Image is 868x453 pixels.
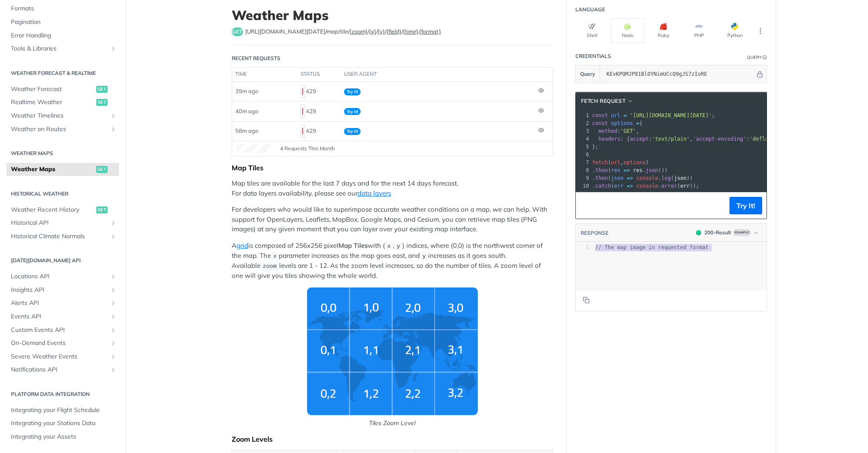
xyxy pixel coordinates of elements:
[235,88,258,95] span: 39m ago
[611,175,624,181] span: json
[301,124,337,139] div: 429
[302,128,303,135] span: 429
[576,182,591,190] div: 10
[7,163,119,176] a: Weather Mapsget
[232,7,553,23] h1: Weather Maps
[7,390,119,398] h2: Platform DATA integration
[652,136,690,142] span: 'text/plain'
[576,166,591,174] div: 8
[611,112,621,118] span: url
[580,70,595,78] span: Query
[11,433,117,441] span: Integrating your Assets
[580,199,592,212] button: Copy to clipboard
[307,287,478,415] img: weather-grid-map.png
[575,6,605,14] div: Language
[757,27,764,35] svg: More ellipsis
[7,363,119,376] a: Notifications APIShow subpages for Notifications API
[7,310,119,323] a: Events APIShow subpages for Events API
[110,300,117,307] button: Show subpages for Alerts API
[110,327,117,334] button: Show subpages for Custom Events API
[387,243,391,250] span: x
[630,136,648,142] span: accept
[602,65,755,83] input: apikey
[341,68,535,81] th: user agent
[273,253,277,260] span: x
[7,2,119,15] a: Formats
[696,230,701,235] span: 200
[627,175,633,181] span: =>
[11,232,108,241] span: Historical Climate Normals
[11,365,108,374] span: Notifications API
[598,128,617,134] span: method
[96,166,108,173] span: get
[680,183,690,189] span: err
[627,183,633,189] span: =>
[7,216,119,230] a: Historical APIShow subpages for Historical API
[11,219,108,227] span: Historical API
[302,88,303,95] span: 429
[344,88,361,95] span: Try It!
[110,112,117,119] button: Show subpages for Weather Timelines
[647,18,680,43] button: Ruby
[611,159,621,166] span: url
[11,18,117,27] span: Pagination
[7,83,119,96] a: Weather Forecastget
[11,206,94,214] span: Weather Recent History
[11,419,117,428] span: Integrating your Stations Data
[110,340,117,347] button: Show subpages for On-Demand Events
[7,149,119,157] h2: Weather Maps
[576,127,591,135] div: 3
[578,97,637,105] button: fetch Request
[595,183,611,189] span: catch
[750,136,809,142] span: 'deflate, gzip, br'
[592,167,668,173] span: . ( . ())
[11,299,108,308] span: Alerts API
[621,128,636,134] span: 'GET'
[636,175,659,181] span: console
[595,244,709,250] span: // The map image in requested format
[580,229,609,237] button: RESPONSE
[235,127,258,134] span: 58m ago
[692,228,762,237] button: 200200-ResultExample
[344,108,361,115] span: Try It!
[7,297,119,310] a: Alerts APIShow subpages for Alerts API
[232,163,553,172] div: Map Tiles
[595,175,608,181] span: then
[7,417,119,430] a: Integrating your Stations Data
[624,167,630,173] span: =>
[576,143,591,151] div: 5
[7,350,119,363] a: Severe Weather EventsShow subpages for Severe Weather Events
[755,70,764,78] button: Hide
[7,284,119,297] a: Insights APIShow subpages for Insights API
[7,404,119,417] a: Integrating your Flight Schedule
[419,28,441,35] label: {format}
[614,183,624,189] span: err
[11,98,94,107] span: Realtime Weather
[645,167,658,173] span: json
[110,287,117,294] button: Show subpages for Insights API
[378,28,385,35] label: {y}
[11,352,108,361] span: Severe Weather Events
[422,253,426,260] span: y
[7,257,119,264] h2: [DATE][DOMAIN_NAME] API
[232,241,553,281] p: A is composed of 256x256 pixel with ( , ) indices, where (0,0) is the northwest corner of the map...
[232,435,553,443] div: Zoom Levels
[611,120,633,126] span: options
[611,167,621,173] span: res
[636,183,659,189] span: console
[302,108,303,115] span: 429
[11,125,108,134] span: Weather on Routes
[11,31,117,40] span: Error Handling
[581,97,626,105] span: fetch Request
[358,189,391,197] a: data layers
[682,18,716,43] button: PHP
[718,18,752,43] button: Python
[592,120,643,126] span: {
[624,112,627,118] span: =
[633,167,642,173] span: res
[7,203,119,216] a: Weather Recent Historyget
[11,286,108,294] span: Insights API
[576,119,591,127] div: 2
[624,159,646,166] span: options
[592,128,640,134] span: : ,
